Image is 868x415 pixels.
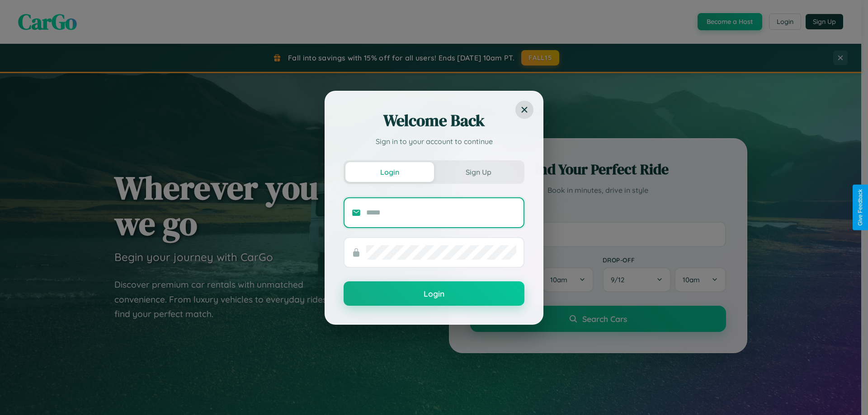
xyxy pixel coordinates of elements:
[434,162,523,182] button: Sign Up
[344,281,524,306] button: Login
[344,110,524,131] h2: Welcome Back
[345,162,434,182] button: Login
[344,136,524,147] p: Sign in to your account to continue
[857,189,863,226] div: Give Feedback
